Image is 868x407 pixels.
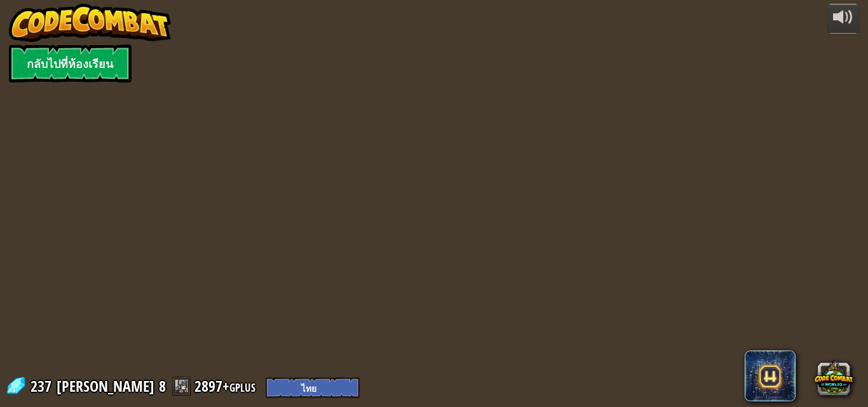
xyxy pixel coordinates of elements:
a: 2897+gplus [194,376,259,396]
span: 8 [159,376,166,396]
a: กลับไปที่ห้องเรียน [9,44,132,83]
span: [PERSON_NAME] [57,376,154,397]
img: CodeCombat - Learn how to code by playing a game [9,4,172,42]
button: ปรับระดับเสียง [827,4,859,34]
span: 237 [31,376,55,396]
